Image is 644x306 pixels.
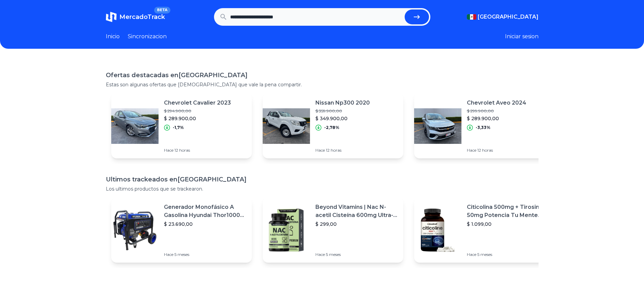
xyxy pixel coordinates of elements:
[164,99,231,107] p: Chevrolet Cavalier 2023
[128,32,167,41] a: Sincronizacion
[173,125,184,130] p: -1,7%
[106,12,165,22] a: MercadoTrackBETA
[111,206,159,254] img: Featured image
[315,252,398,257] p: Hace 5 meses
[315,221,398,227] p: $ 299,00
[467,115,526,122] p: $ 289.900,00
[476,125,491,130] p: -3,33%
[315,115,370,122] p: $ 349.900,00
[263,206,310,254] img: Featured image
[467,148,526,153] p: Hace 12 horas
[467,99,526,107] p: Chevrolet Aveo 2024
[263,198,403,263] a: Featured imageBeyond Vitamins | Nac N-acetil Cisteína 600mg Ultra-premium Con Inulina De Agave (p...
[154,7,170,14] span: BETA
[111,93,252,158] a: Featured imageChevrolet Cavalier 2023$ 294.900,00$ 289.900,00-1,7%Hace 12 horas
[315,108,370,114] p: $ 359.900,00
[164,108,231,114] p: $ 294.900,00
[164,252,246,257] p: Hace 5 meses
[106,70,539,80] h1: Ofertas destacadas en [GEOGRAPHIC_DATA]
[414,102,461,150] img: Featured image
[164,115,231,122] p: $ 289.900,00
[315,148,370,153] p: Hace 12 horas
[106,185,539,192] p: Los ultimos productos que se trackearon.
[315,99,370,107] p: Nissan Np300 2020
[106,32,120,41] a: Inicio
[414,206,461,254] img: Featured image
[263,102,310,150] img: Featured image
[164,148,231,153] p: Hace 12 horas
[106,175,539,184] h1: Ultimos trackeados en [GEOGRAPHIC_DATA]
[315,203,398,219] p: Beyond Vitamins | Nac N-acetil Cisteína 600mg Ultra-premium Con Inulina De Agave (prebiótico Natu...
[263,93,403,158] a: Featured imageNissan Np300 2020$ 359.900,00$ 349.900,00-2,78%Hace 12 horas
[414,93,555,158] a: Featured imageChevrolet Aveo 2024$ 299.900,00$ 289.900,00-3,33%Hace 12 horas
[467,221,549,227] p: $ 1.099,00
[467,203,549,219] p: Citicolina 500mg + Tirosina 50mg Potencia Tu Mente (120caps) Sabor Sin Sabor
[467,108,526,114] p: $ 299.900,00
[106,81,539,88] p: Estas son algunas ofertas que [DEMOGRAPHIC_DATA] que vale la pena compartir.
[467,252,549,257] p: Hace 5 meses
[164,203,246,219] p: Generador Monofásico A Gasolina Hyundai Thor10000 P 11.5 Kw
[467,14,476,20] img: Mexico
[467,13,539,21] button: [GEOGRAPHIC_DATA]
[414,198,555,263] a: Featured imageCiticolina 500mg + Tirosina 50mg Potencia Tu Mente (120caps) Sabor Sin Sabor$ 1.099...
[164,221,246,227] p: $ 23.690,00
[111,198,252,263] a: Featured imageGenerador Monofásico A Gasolina Hyundai Thor10000 P 11.5 Kw$ 23.690,00Hace 5 meses
[505,32,539,41] button: Iniciar sesion
[111,102,159,150] img: Featured image
[106,12,117,22] img: MercadoTrack
[119,13,165,21] span: MercadoTrack
[478,13,539,21] span: [GEOGRAPHIC_DATA]
[324,125,339,130] p: -2,78%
